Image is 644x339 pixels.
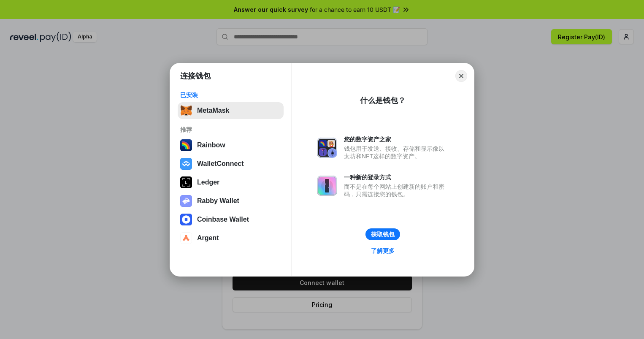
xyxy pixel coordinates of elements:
div: Ledger [197,179,219,186]
div: Rainbow [197,141,225,149]
img: svg+xml,%3Csvg%20width%3D%2228%22%20height%3D%2228%22%20viewBox%3D%220%200%2028%2028%22%20fill%3D... [180,214,192,225]
img: svg+xml,%3Csvg%20width%3D%2228%22%20height%3D%2228%22%20viewBox%3D%220%200%2028%2028%22%20fill%3D... [180,158,192,170]
button: Argent [178,230,284,247]
div: 推荐 [180,126,281,133]
div: Coinbase Wallet [197,216,249,223]
div: 什么是钱包？ [360,95,406,106]
img: svg+xml,%3Csvg%20xmlns%3D%22http%3A%2F%2Fwww.w3.org%2F2000%2Fsvg%22%20fill%3D%22none%22%20viewBox... [180,195,192,207]
div: 而不是在每个网站上创建新的账户和密码，只需连接您的钱包。 [344,183,449,198]
button: Coinbase Wallet [178,211,284,228]
button: Ledger [178,174,284,191]
img: svg+xml,%3Csvg%20xmlns%3D%22http%3A%2F%2Fwww.w3.org%2F2000%2Fsvg%22%20width%3D%2228%22%20height%3... [180,176,192,188]
div: 一种新的登录方式 [344,174,449,181]
button: Rabby Wallet [178,193,284,209]
h1: 连接钱包 [180,71,211,81]
img: svg+xml,%3Csvg%20xmlns%3D%22http%3A%2F%2Fwww.w3.org%2F2000%2Fsvg%22%20fill%3D%22none%22%20viewBox... [317,176,337,196]
img: svg+xml,%3Csvg%20xmlns%3D%22http%3A%2F%2Fwww.w3.org%2F2000%2Fsvg%22%20fill%3D%22none%22%20viewBox... [317,138,337,158]
div: 已安装 [180,91,281,99]
div: WalletConnect [197,160,244,168]
div: 您的数字资产之家 [344,136,449,143]
div: 获取钱包 [371,231,395,238]
div: 钱包用于发送、接收、存储和显示像以太坊和NFT这样的数字资产。 [344,145,449,160]
div: 了解更多 [371,247,395,255]
div: Rabby Wallet [197,197,239,205]
button: WalletConnect [178,155,284,172]
div: Argent [197,234,219,242]
button: MetaMask [178,102,284,119]
button: 获取钱包 [365,228,400,240]
button: Close [455,70,467,82]
div: MetaMask [197,107,229,114]
img: svg+xml,%3Csvg%20width%3D%22120%22%20height%3D%22120%22%20viewBox%3D%220%200%20120%20120%22%20fil... [180,139,192,151]
button: Rainbow [178,137,284,154]
img: svg+xml,%3Csvg%20fill%3D%22none%22%20height%3D%2233%22%20viewBox%3D%220%200%2035%2033%22%20width%... [180,105,192,117]
a: 了解更多 [366,245,400,256]
img: svg+xml,%3Csvg%20width%3D%2228%22%20height%3D%2228%22%20viewBox%3D%220%200%2028%2028%22%20fill%3D... [180,232,192,244]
